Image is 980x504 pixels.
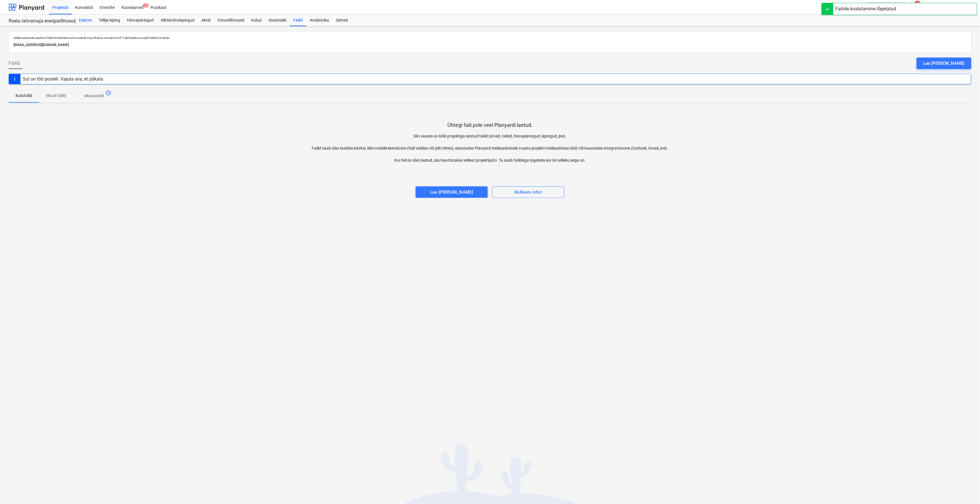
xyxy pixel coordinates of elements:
p: [EMAIL_ADDRESS][DOMAIN_NAME] [14,42,966,48]
a: Alltöövõtulepingud [157,15,198,26]
div: Failide kustutamine lõpetatud [836,5,896,12]
p: Kulufailid [16,93,32,99]
a: Analüütika [306,15,332,26]
a: Aktid [198,15,214,26]
p: Muud failid [46,93,66,99]
a: Kulud [248,15,265,26]
button: Lae [PERSON_NAME] [416,186,488,198]
p: Siin vaates on kõik projektiga seotud failid (arved, tšekid, hinnapäringud, lepingud, jne). Faili... [249,133,731,163]
p: Sellele aadressile saadetud failid töödeldakse automaatselt ning tehakse viirusekontroll. Failid ... [14,36,966,40]
div: Lae [PERSON_NAME] [924,60,964,67]
div: Rohkem infot [514,188,542,196]
span: 1 [143,3,149,7]
div: Roela rahvamaja energiatõhususe ehitustööd [ROELA] [9,18,69,24]
a: Hinnapäringud [124,15,157,26]
a: Ostutellimused [214,15,248,26]
button: Lae [PERSON_NAME] [917,58,971,69]
a: Sissetulek [265,15,290,26]
p: Mustandid [84,93,104,99]
a: Eelarve [75,15,95,26]
p: Ühtegi faili pole veel Planyardi laetud. [447,122,533,129]
span: 9 [105,90,111,96]
span: Failid [9,60,20,67]
div: Lae [PERSON_NAME] [430,188,473,196]
div: Sul on töö pooleli. Vajuta siia, et jätkata [23,76,103,82]
button: Rohkem infot [492,186,564,198]
a: Failid [290,15,306,26]
a: Sätted [332,15,351,26]
a: Tellija leping [95,15,124,26]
